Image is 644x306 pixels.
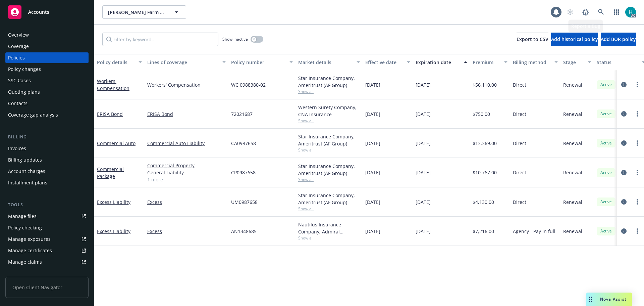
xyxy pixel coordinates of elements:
div: Manage certificates [8,245,52,256]
span: Direct [513,199,526,206]
button: Premium [470,54,510,70]
span: $4,130.00 [473,199,494,206]
a: Policies [5,52,89,63]
a: circleInformation [620,139,628,147]
span: Renewal [563,199,582,206]
div: Overview [8,30,29,40]
a: Workers' Compensation [97,78,129,91]
span: [PERSON_NAME] Farm Labor Inc. [108,9,166,16]
a: Contacts [5,98,89,109]
a: circleInformation [620,169,628,177]
div: Manage BORs [8,268,40,279]
span: Show inactive [222,36,248,42]
a: more [633,198,641,206]
a: more [633,169,641,177]
a: Manage exposures [5,234,89,245]
div: Tools [5,202,89,208]
a: Coverage [5,41,89,52]
span: Renewal [563,140,582,147]
div: Star Insurance Company, Ameritrust (AF Group) [298,75,360,89]
a: more [633,227,641,235]
span: $10,767.00 [473,169,497,176]
a: Coverage gap analysis [5,110,89,120]
span: Active [599,170,613,176]
div: Nautilus Insurance Company, Admiral Insurance Group ([PERSON_NAME] Corporation), XPT Specialty [298,221,360,235]
span: Active [599,140,613,146]
button: Export to CSV [517,33,548,46]
a: Switch app [610,5,623,19]
span: Renewal [563,169,582,176]
div: Manage files [8,211,37,222]
a: Commercial Auto [97,140,136,146]
button: Nova Assist [586,293,632,306]
div: Quoting plans [8,87,40,97]
div: Manage exposures [8,234,51,245]
span: [DATE] [416,111,431,118]
span: Active [599,111,613,117]
a: Excess Liability [97,199,130,205]
span: UM0987658 [231,199,258,206]
a: Installment plans [5,177,89,188]
div: Manage claims [8,257,42,267]
a: 1 more [147,176,226,183]
div: Lines of coverage [147,59,218,66]
div: Effective date [365,59,403,66]
span: Direct [513,169,526,176]
a: Policy changes [5,64,89,75]
div: Policy number [231,59,285,66]
a: Report a Bug [579,5,592,19]
span: [DATE] [365,81,380,88]
div: Policy checking [8,222,42,233]
a: circleInformation [620,110,628,118]
div: Drag to move [586,293,595,306]
a: Excess Liability [97,228,130,234]
img: photo [625,7,636,17]
span: 72021687 [231,111,253,118]
a: Commercial Auto Liability [147,140,226,147]
span: Show all [298,206,360,212]
span: [DATE] [416,81,431,88]
input: Filter by keyword... [102,33,218,46]
span: WC 0988380-02 [231,81,266,88]
a: circleInformation [620,227,628,235]
span: Show all [298,235,360,241]
div: Invoices [8,143,26,154]
a: Start snowing [563,5,577,19]
div: Star Insurance Company, Ameritrust (AF Group) [298,133,360,147]
div: Coverage [8,41,29,52]
span: Active [599,199,613,205]
div: Stage [563,59,584,66]
a: Workers' Compensation [147,81,226,88]
span: Agency - Pay in full [513,228,555,235]
span: [DATE] [365,228,380,235]
div: Policy details [97,59,135,66]
button: Market details [296,54,363,70]
div: Billing updates [8,155,42,165]
a: Manage claims [5,257,89,267]
span: CP0987658 [231,169,256,176]
a: General Liability [147,169,226,176]
a: circleInformation [620,81,628,89]
a: Overview [5,30,89,40]
button: Stage [560,54,594,70]
div: Contacts [8,98,28,109]
div: Star Insurance Company, Ameritrust (AF Group) [298,163,360,177]
div: Account charges [8,166,45,177]
span: [DATE] [365,111,380,118]
span: CA0987658 [231,140,256,147]
span: Renewal [563,81,582,88]
div: Billing [5,134,89,140]
span: $56,110.00 [473,81,497,88]
span: Add BOR policy [601,36,636,42]
a: circleInformation [620,198,628,206]
div: Market details [298,59,353,66]
a: Commercial Property [147,162,226,169]
span: Nova Assist [600,296,627,302]
span: Renewal [563,111,582,118]
a: Quoting plans [5,87,89,97]
span: [DATE] [416,140,431,147]
button: Add BOR policy [601,33,636,46]
span: Active [599,228,613,234]
span: [DATE] [416,228,431,235]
